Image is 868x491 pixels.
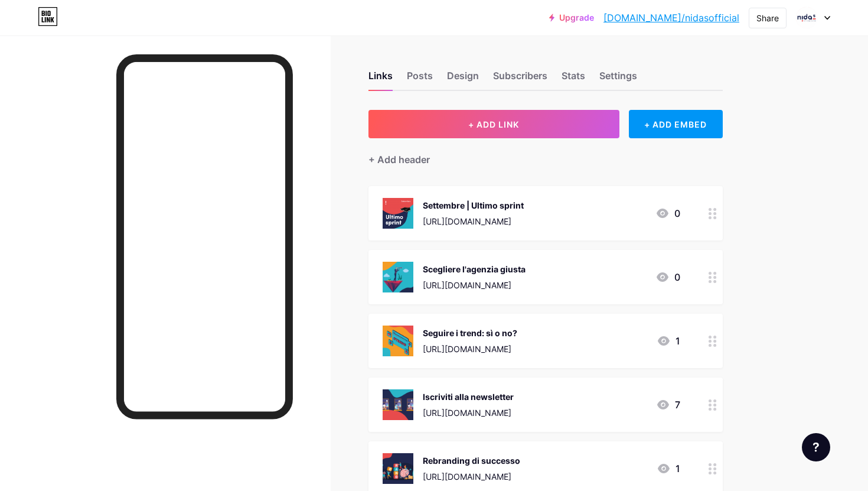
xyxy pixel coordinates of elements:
button: + ADD LINK [368,110,619,138]
a: [DOMAIN_NAME]/nidasofficial [603,11,739,25]
div: [URL][DOMAIN_NAME] [423,343,517,355]
img: nidasofficial [795,6,818,29]
div: 1 [657,461,680,476]
div: Subscribers [493,69,547,90]
img: Scegliere l'agenzia giusta [383,262,413,292]
div: Posts [407,69,433,90]
div: [URL][DOMAIN_NAME] [423,215,524,227]
div: Rebranding di successo [423,454,520,467]
img: Rebranding di successo [383,453,413,484]
div: 7 [656,398,680,412]
div: [URL][DOMAIN_NAME] [423,279,526,291]
div: Scegliere l'agenzia giusta [423,263,526,275]
div: Design [447,69,479,90]
div: + ADD EMBED [629,110,723,138]
div: Stats [562,69,585,90]
div: 0 [655,206,680,220]
div: Links [368,69,393,90]
div: 0 [655,270,680,284]
div: [URL][DOMAIN_NAME] [423,470,520,483]
img: Seguire i trend: sì o no? [383,326,413,356]
div: + Add header [368,152,430,167]
a: Upgrade [549,13,594,22]
div: [URL][DOMAIN_NAME] [423,407,514,419]
div: Settings [599,69,637,90]
div: Settembre | Ultimo sprint [423,199,524,212]
div: Seguire i trend: sì o no? [423,327,517,339]
div: Iscriviti alla newsletter [423,391,514,403]
img: Settembre | Ultimo sprint [383,198,413,229]
img: Iscriviti alla newsletter [383,389,413,420]
div: 1 [657,334,680,348]
span: + ADD LINK [468,119,519,129]
div: Share [756,12,779,24]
